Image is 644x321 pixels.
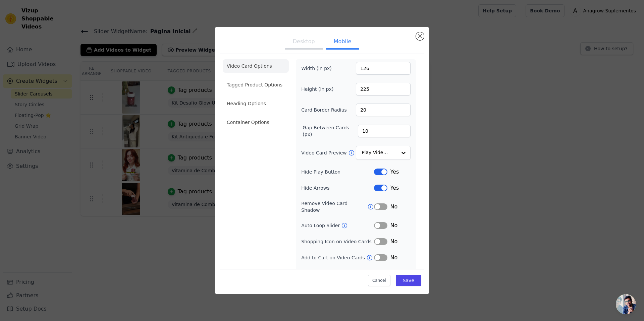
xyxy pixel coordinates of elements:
[390,203,397,211] span: No
[301,86,338,92] label: Height (in px)
[390,238,397,246] span: No
[301,238,372,245] label: Shopping Icon on Video Cards
[301,107,347,113] label: Card Border Radius
[326,35,359,50] button: Mobile
[396,275,421,286] button: Save
[301,185,374,191] label: Hide Arrows
[390,254,397,262] span: No
[616,294,636,314] a: Bate-papo aberto
[303,124,358,138] label: Gap Between Cards (px)
[223,59,289,73] li: Video Card Options
[301,200,367,213] label: Remove Video Card Shadow
[301,169,374,175] label: Hide Play Button
[301,65,338,72] label: Width (in px)
[416,32,424,40] button: Close modal
[301,149,348,156] label: Video Card Preview
[285,35,323,50] button: Desktop
[390,168,399,176] span: Yes
[390,221,397,230] span: No
[390,184,399,192] span: Yes
[223,116,289,129] li: Container Options
[301,222,341,229] label: Auto Loop Slider
[223,78,289,91] li: Tagged Product Options
[368,275,390,286] button: Cancel
[223,97,289,110] li: Heading Options
[301,254,366,261] label: Add to Cart on Video Cards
